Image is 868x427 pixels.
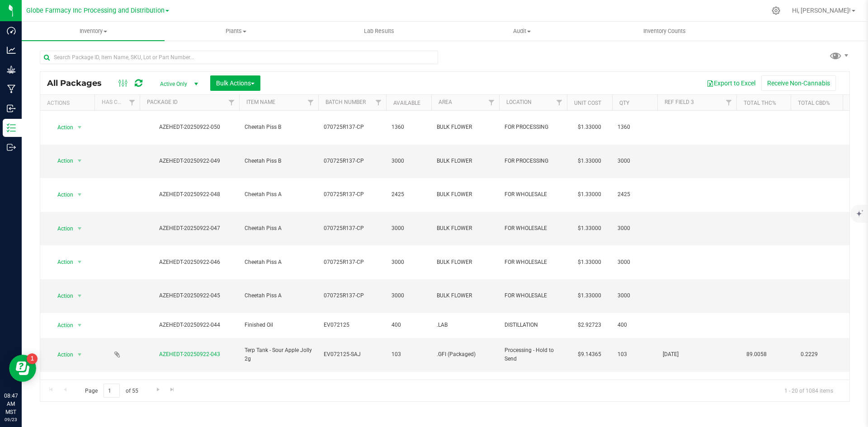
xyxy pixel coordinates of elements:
a: Qty [619,100,629,106]
div: AZEHEDT-20250922-047 [138,224,241,233]
span: EV072125 [324,321,381,329]
div: AZEHEDT-20250922-044 [138,321,241,329]
a: Available [393,100,420,106]
a: Go to the next page [151,384,165,396]
a: Filter [722,95,736,110]
a: Package ID [147,99,178,105]
a: Filter [371,95,386,110]
inline-svg: Manufacturing [7,84,16,94]
span: select [74,348,85,361]
a: Filter [224,95,239,110]
span: 103 [392,350,426,359]
span: Cheetah Piss A [245,258,313,267]
a: Batch Number [325,99,366,105]
input: Search Package ID, Item Name, SKU, Lot or Part Number... [40,51,438,64]
p: 09/23 [4,416,18,423]
a: Filter [552,95,567,110]
span: 070725R137-CP [324,123,381,131]
iframe: Resource center unread badge [27,353,38,364]
span: Inventory [22,27,165,35]
span: All Packages [47,78,111,88]
span: Cheetah Piss A [245,224,313,233]
span: Action [49,348,74,361]
div: AZEHEDT-20250922-050 [138,123,241,131]
a: Ref Field 3 [665,99,694,105]
a: Filter [125,95,140,110]
span: Cheetah Piss B [245,123,313,131]
span: 103 [618,350,652,359]
span: Bulk Actions [216,80,255,87]
span: select [74,188,85,201]
div: Manage settings [770,6,782,15]
button: Export to Excel [701,75,761,91]
span: select [74,256,85,268]
span: FOR WHOLESALE [505,258,561,267]
span: select [74,222,85,235]
span: Audit [451,27,593,35]
span: 3000 [618,224,652,233]
div: AZEHEDT-20250922-046 [138,258,241,267]
a: AZEHEDT-20250922-043 [159,351,220,357]
button: Receive Non-Cannabis [761,75,836,91]
span: EV072125-SAJ [324,350,381,359]
inline-svg: Inventory [7,123,16,132]
span: [DATE] [663,350,731,359]
td: $1.33000 [567,212,612,246]
span: Lab Results [352,27,406,35]
span: 070725R137-CP [324,291,381,300]
input: 1 [104,384,120,398]
span: 070725R137-CP [324,190,381,199]
span: BULK FLOWER [437,190,494,199]
inline-svg: Outbound [7,143,16,152]
span: 2425 [618,190,652,199]
div: AZEHEDT-20250922-049 [138,157,241,165]
span: Cheetah Piss A [245,190,313,199]
span: BULK FLOWER [437,291,494,300]
span: 1 - 20 of 1084 items [777,384,840,397]
span: Hi, [PERSON_NAME]! [792,7,851,14]
span: 3000 [392,224,426,233]
td: $9.14365 [567,372,612,406]
span: 0.2229 [796,348,822,361]
inline-svg: Grow [7,65,16,74]
span: Action [49,155,74,167]
span: 3000 [392,291,426,300]
a: Area [439,99,452,105]
span: 070725R137-CP [324,157,381,165]
span: 400 [618,321,652,329]
a: Total CBD% [798,100,830,106]
td: $2.92723 [567,313,612,338]
a: Location [506,99,532,105]
span: 070725R137-CP [324,224,381,233]
th: Has COA [94,95,140,111]
td: $1.33000 [567,145,612,178]
span: Action [49,121,74,134]
inline-svg: Inbound [7,104,16,113]
span: FOR PROCESSING [505,157,561,165]
a: Filter [484,95,499,110]
td: $1.33000 [567,279,612,313]
a: Go to the last page [166,384,179,396]
span: Cheetah Piss A [245,291,313,300]
span: FOR WHOLESALE [505,224,561,233]
inline-svg: Analytics [7,46,16,55]
span: 89.0058 [742,348,771,361]
span: DISTILLATION [505,321,561,329]
button: Bulk Actions [210,75,260,91]
span: Action [49,256,74,268]
span: 2425 [392,190,426,199]
a: Audit [450,22,593,41]
span: 3000 [618,258,652,267]
td: $1.33000 [567,111,612,145]
iframe: Resource center [9,355,36,382]
span: 1360 [618,123,652,131]
span: 3000 [392,157,426,165]
span: select [74,319,85,332]
a: Total THC% [744,100,776,106]
a: Plants [165,22,307,41]
span: .LAB [437,321,494,329]
a: Unit Cost [574,100,601,106]
span: Plants [165,27,307,35]
span: 3000 [618,291,652,300]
